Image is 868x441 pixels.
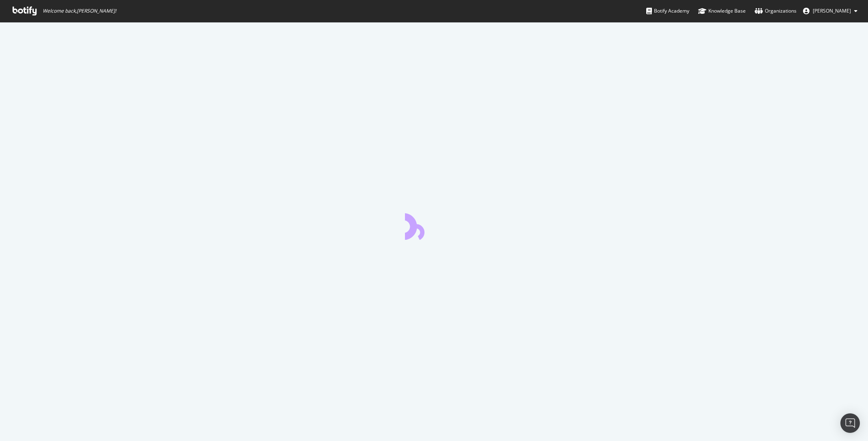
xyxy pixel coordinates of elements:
[646,7,689,15] div: Botify Academy
[698,7,746,15] div: Knowledge Base
[797,4,864,17] button: [PERSON_NAME]
[755,7,797,15] div: Organizations
[813,7,851,14] span: David Lewis
[405,211,463,240] div: animation
[840,413,860,433] div: Open Intercom Messenger
[43,8,116,14] span: Welcome back, [PERSON_NAME] !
